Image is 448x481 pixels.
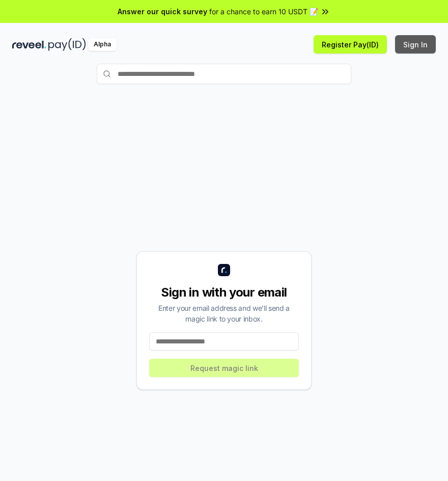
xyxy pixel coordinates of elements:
[209,6,318,17] span: for a chance to earn 10 USDT 📝
[149,303,299,324] div: Enter your email address and we’ll send a magic link to your inbox.
[395,35,436,54] button: Sign In
[218,264,230,276] img: logo_small
[12,38,46,51] img: reveel_dark
[88,38,117,51] div: Alpha
[149,284,299,301] div: Sign in with your email
[48,38,86,51] img: pay_id
[118,6,207,17] span: Answer our quick survey
[314,35,387,54] button: Register Pay(ID)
